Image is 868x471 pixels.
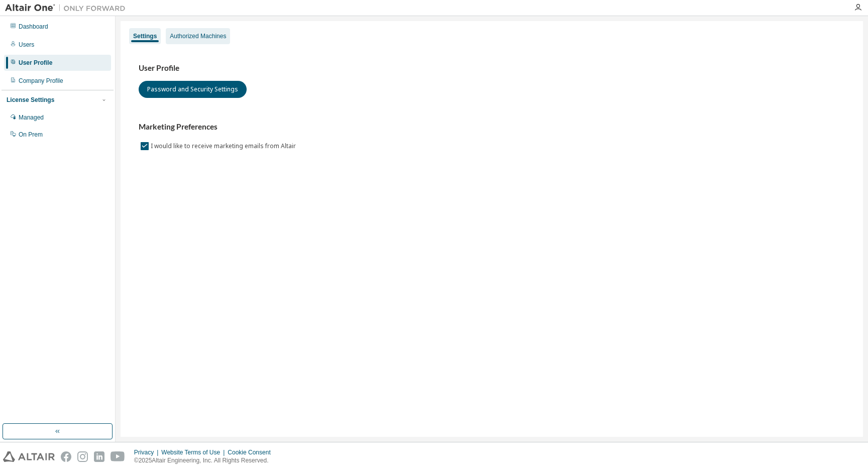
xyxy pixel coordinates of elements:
[170,32,226,40] div: Authorized Machines
[161,448,228,456] div: Website Terms of Use
[5,3,131,13] img: Altair One
[139,122,845,132] h3: Marketing Preferences
[151,140,298,152] label: I would like to receive marketing emails from Altair
[77,451,88,462] img: instagram.svg
[19,77,63,85] div: Company Profile
[61,451,71,462] img: facebook.svg
[3,451,55,462] img: altair_logo.svg
[228,448,276,456] div: Cookie Consent
[134,456,277,465] p: © 2025 Altair Engineering, Inc. All Rights Reserved.
[19,23,48,31] div: Dashboard
[7,96,54,104] div: License Settings
[139,81,247,98] button: Password and Security Settings
[133,32,157,40] div: Settings
[19,131,43,139] div: On Prem
[139,63,845,73] h3: User Profile
[94,451,104,462] img: linkedin.svg
[19,59,52,67] div: User Profile
[134,448,161,456] div: Privacy
[19,41,34,49] div: Users
[111,451,125,462] img: youtube.svg
[19,113,44,122] div: Managed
